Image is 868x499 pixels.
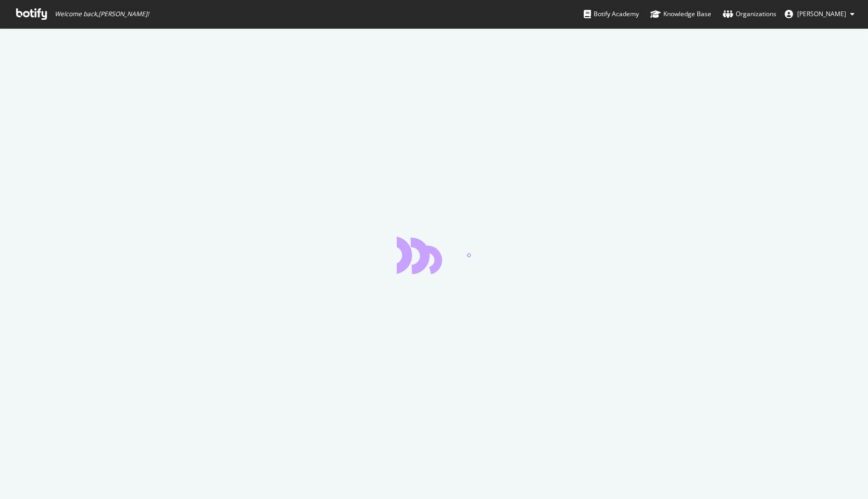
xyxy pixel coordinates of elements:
div: Botify Academy [584,9,639,19]
button: [PERSON_NAME] [776,6,863,22]
span: Welcome back, [PERSON_NAME] ! [55,10,149,18]
span: Enrico Cervato [797,9,846,18]
div: animation [397,236,472,274]
div: Knowledge Base [650,9,711,19]
div: Organizations [723,9,776,19]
